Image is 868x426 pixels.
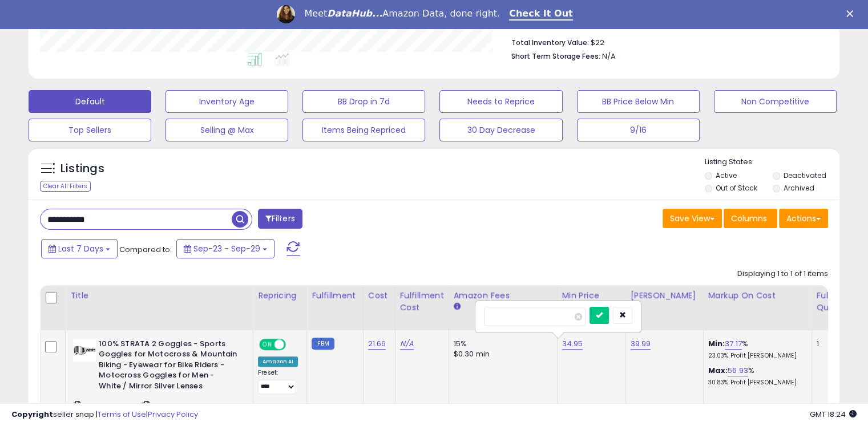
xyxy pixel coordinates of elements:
[260,339,274,349] span: ON
[29,90,151,113] button: Default
[714,90,837,113] button: Non Competitive
[439,90,562,113] button: Needs to Reprice
[165,90,288,113] button: Inventory Age
[708,339,803,360] div: %
[40,181,91,192] div: Clear All Filters
[304,8,500,19] div: Meet Amazon Data, done right.
[165,119,288,141] button: Selling @ Max
[716,171,737,180] label: Active
[302,90,425,113] button: BB Drop in 7d
[737,269,828,279] div: Displaying 1 to 1 of 1 items
[327,8,382,19] i: DataHub...
[140,401,211,410] span: | SKU: 50028-00019
[454,339,548,349] div: 15%
[708,365,728,376] b: Max:
[400,290,444,314] div: Fulfillment Cost
[400,338,414,350] a: N/A
[846,10,858,17] div: Close
[511,35,819,48] li: $22
[577,119,700,141] button: 9/16
[368,338,386,350] a: 21.66
[817,339,852,349] div: 1
[708,338,725,349] b: Min:
[176,239,274,258] button: Sep-23 - Sep-29
[312,338,334,350] small: FBM
[70,290,248,302] div: Title
[511,38,589,47] b: Total Inventory Value:
[73,339,96,362] img: 31QNHuMGZaL._SL40_.jpg
[58,243,103,254] span: Last 7 Days
[277,5,295,23] img: Profile image for Georgie
[312,290,358,302] div: Fulfillment
[708,290,807,302] div: Markup on Cost
[708,379,803,387] p: 30.83% Profit [PERSON_NAME]
[631,290,699,302] div: [PERSON_NAME]
[119,244,172,255] span: Compared to:
[703,285,812,330] th: The percentage added to the cost of goods (COGS) that forms the calculator for Min & Max prices.
[783,171,826,180] label: Deactivated
[258,356,298,367] div: Amazon AI
[728,365,748,376] a: 56.93
[41,239,118,258] button: Last 7 Days
[509,8,573,21] a: Check It Out
[284,339,302,349] span: OFF
[454,349,548,359] div: $0.30 min
[705,157,839,168] p: Listing States:
[11,409,198,420] div: seller snap | |
[368,290,390,302] div: Cost
[454,290,552,302] div: Amazon Fees
[11,409,53,420] strong: Copyright
[454,302,461,312] small: Amazon Fees.
[731,213,767,224] span: Columns
[708,352,803,360] p: 23.03% Profit [PERSON_NAME]
[258,290,302,302] div: Repricing
[577,90,700,113] button: BB Price Below Min
[602,51,616,62] span: N/A
[783,183,814,193] label: Archived
[562,338,583,350] a: 34.95
[817,290,856,314] div: Fulfillable Quantity
[302,119,425,141] button: Items Being Repriced
[562,290,621,302] div: Min Price
[98,409,146,420] a: Terms of Use
[511,51,600,61] b: Short Term Storage Fees:
[258,209,302,229] button: Filters
[663,209,722,228] button: Save View
[725,338,742,350] a: 37.17
[779,209,828,228] button: Actions
[439,119,562,141] button: 30 Day Decrease
[99,339,237,395] b: 100% STRATA 2 Goggles - Sports Goggles for Motocross & Mountain Biking - Eyewear for Bike Riders ...
[631,338,651,350] a: 39.99
[60,161,104,177] h5: Listings
[96,401,139,411] a: B0C7C3M4JG
[708,366,803,387] div: %
[810,409,857,420] span: 2025-10-8 18:24 GMT
[258,369,298,395] div: Preset:
[148,409,198,420] a: Privacy Policy
[716,183,757,193] label: Out of Stock
[29,119,151,141] button: Top Sellers
[724,209,777,228] button: Columns
[193,243,260,254] span: Sep-23 - Sep-29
